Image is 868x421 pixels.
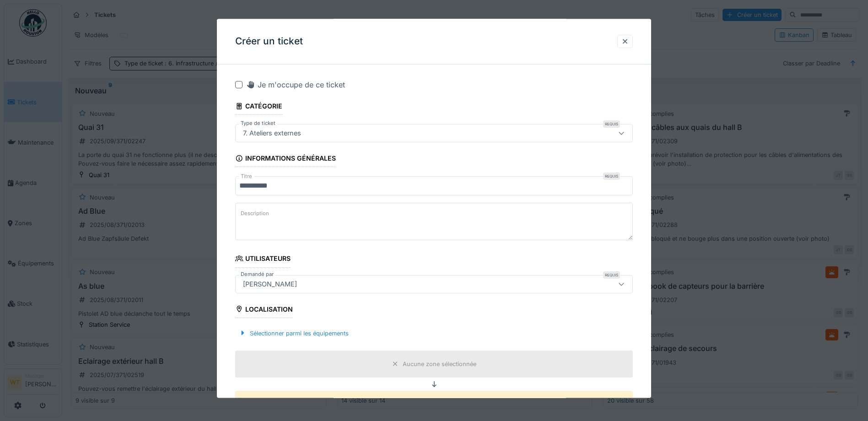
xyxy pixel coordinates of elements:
[239,208,271,220] label: Description
[246,79,345,90] div: Je m'occupe de ce ticket
[235,302,293,318] div: Localisation
[239,173,254,181] label: Titre
[603,121,620,128] div: Requis
[235,99,282,115] div: Catégorie
[603,271,620,279] div: Requis
[603,173,620,180] div: Requis
[235,327,352,340] div: Sélectionner parmi les équipements
[235,36,303,47] h3: Créer un ticket
[239,279,301,289] div: [PERSON_NAME]
[403,360,476,368] div: Aucune zone sélectionnée
[239,270,275,278] label: Demandé par
[235,252,291,268] div: Utilisateurs
[239,120,277,128] label: Type de ticket
[239,129,305,139] div: 7. Ateliers externes
[235,152,336,167] div: Informations générales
